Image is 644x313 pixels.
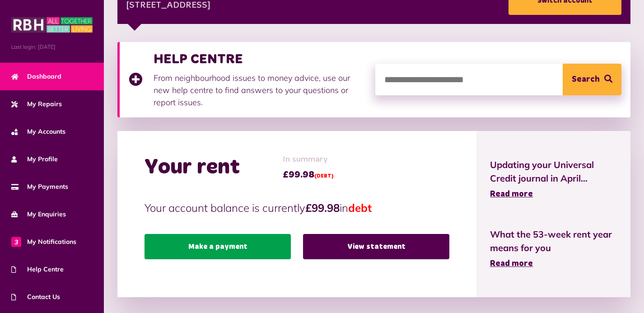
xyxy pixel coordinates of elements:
[490,190,533,198] span: Read more
[490,228,617,255] span: What the 53-week rent year means for you
[305,201,340,215] strong: £99.98
[11,237,76,247] span: My Notifications
[11,99,62,109] span: My Repairs
[145,200,449,216] p: Your account balance is currently in
[490,260,533,268] span: Read more
[11,154,58,164] span: My Profile
[563,64,621,95] button: Search
[145,154,240,181] h2: Your rent
[11,16,93,34] img: MyRBH
[11,182,68,192] span: My Payments
[11,265,64,274] span: Help Centre
[11,237,21,247] span: 3
[11,72,61,81] span: Dashboard
[303,234,449,259] a: View statement
[145,234,291,259] a: Make a payment
[283,154,334,166] span: In summary
[11,127,65,136] span: My Accounts
[490,228,617,270] a: What the 53-week rent year means for you Read more
[11,210,66,219] span: My Enquiries
[154,51,366,67] h3: HELP CENTRE
[490,158,617,185] span: Updating your Universal Credit journal in April...
[283,168,334,182] span: £99.98
[490,158,617,201] a: Updating your Universal Credit journal in April... Read more
[11,43,93,51] span: Last login: [DATE]
[11,292,60,302] span: Contact Us
[348,201,372,215] span: debt
[572,64,600,95] span: Search
[154,72,366,108] p: From neighbourhood issues to money advice, use our new help centre to find answers to your questi...
[314,173,334,179] span: (DEBT)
